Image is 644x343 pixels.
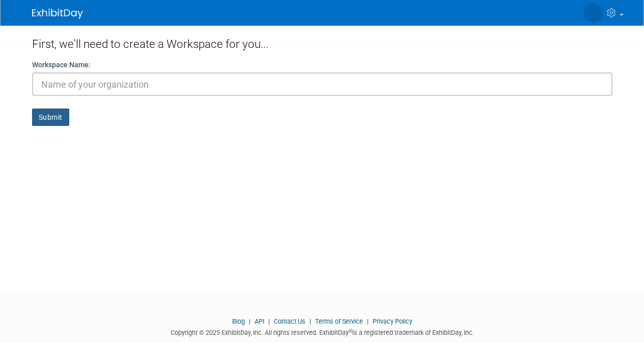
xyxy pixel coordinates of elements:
[266,318,272,325] span: |
[365,318,371,325] span: |
[32,9,83,19] img: ExhibitDay
[32,109,69,126] button: Submit
[32,72,612,96] input: Name of your organization
[232,318,245,325] a: Blog
[315,318,363,325] a: Terms of Service
[307,318,314,325] span: |
[32,25,612,60] div: First, we'll need to create a Workspace for you...
[246,318,253,325] span: |
[349,328,352,334] sup: ®
[274,318,305,325] a: Contact Us
[373,318,412,325] a: Privacy Policy
[583,4,603,23] img: Jaslyn Her
[255,318,264,325] a: API
[32,60,91,70] label: Workspace Name:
